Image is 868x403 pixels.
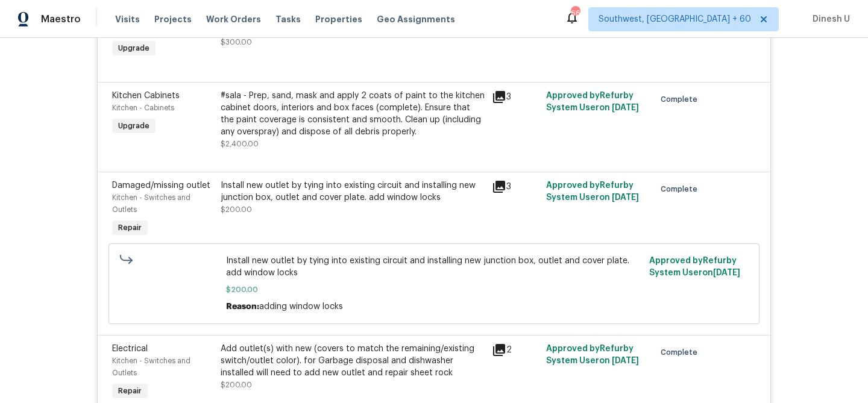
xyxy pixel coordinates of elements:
[112,104,174,111] span: Kitchen - Cabinets
[226,255,643,279] span: Install new outlet by tying into existing circuit and installing new junction box, outlet and cov...
[112,345,148,353] span: Electrical
[546,181,639,202] span: Approved by Refurby System User on
[492,90,539,104] div: 3
[221,206,252,213] span: $200.00
[275,15,301,23] span: Tasks
[661,93,702,105] span: Complete
[546,92,639,112] span: Approved by Refurby System User on
[599,13,751,25] span: Southwest, [GEOGRAPHIC_DATA] + 60
[649,257,740,277] span: Approved by Refurby System User on
[713,269,740,277] span: [DATE]
[115,13,140,25] span: Visits
[315,13,362,25] span: Properties
[661,346,702,358] span: Complete
[112,92,180,100] span: Kitchen Cabinets
[612,193,639,202] span: [DATE]
[113,222,146,234] span: Repair
[112,357,190,376] span: Kitchen - Switches and Outlets
[112,194,190,213] span: Kitchen - Switches and Outlets
[41,13,81,25] span: Maestro
[377,13,455,25] span: Geo Assignments
[571,7,579,19] div: 668
[221,381,252,389] span: $200.00
[113,120,154,132] span: Upgrade
[113,385,146,397] span: Repair
[492,343,539,357] div: 2
[113,42,154,54] span: Upgrade
[221,343,485,379] div: Add outlet(s) with new (covers to match the remaining/existing switch/outlet color). for Garbage ...
[226,284,643,296] span: $200.00
[546,345,639,365] span: Approved by Refurby System User on
[206,13,261,25] span: Work Orders
[612,104,639,112] span: [DATE]
[492,180,539,194] div: 3
[221,180,485,204] div: Install new outlet by tying into existing circuit and installing new junction box, outlet and cov...
[661,183,702,195] span: Complete
[221,140,259,148] span: $2,400.00
[112,181,210,190] span: Damaged/missing outlet
[154,13,192,25] span: Projects
[612,357,639,365] span: [DATE]
[226,302,259,311] span: Reason:
[221,39,252,46] span: $300.00
[259,302,343,311] span: adding window locks
[221,90,485,138] div: #sala - Prep, sand, mask and apply 2 coats of paint to the kitchen cabinet doors, interiors and b...
[808,13,850,25] span: Dinesh U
